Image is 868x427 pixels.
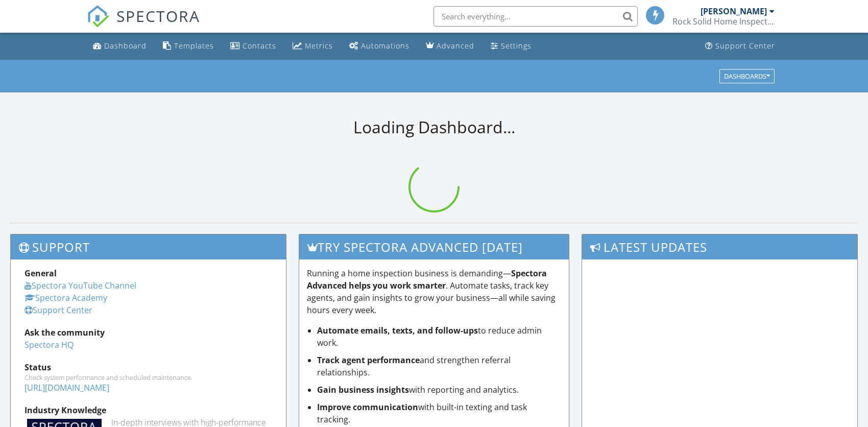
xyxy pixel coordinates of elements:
strong: Gain business insights [317,384,409,395]
a: Support Center [701,37,779,56]
img: The Best Home Inspection Software - Spectora [87,5,109,28]
input: Search everything... [433,6,638,27]
a: Automations (Basic) [345,37,414,56]
a: Contacts [226,37,280,56]
a: Spectora Academy [25,292,107,303]
div: Ask the community [25,326,272,339]
div: Dashboards [724,73,770,80]
li: and strengthen referral relationships. [317,354,561,378]
div: [PERSON_NAME] [701,6,767,16]
div: Support Center [715,41,775,51]
h3: Try spectora advanced [DATE] [299,234,568,259]
a: Metrics [288,37,337,56]
div: Check system performance and scheduled maintenance. [25,373,272,382]
a: Templates [159,37,218,56]
span: SPECTORA [116,5,200,27]
h3: Latest Updates [582,234,857,259]
a: Advanced [422,37,478,56]
div: Templates [174,41,214,51]
a: Dashboard [89,37,151,56]
div: Dashboard [104,41,147,51]
div: Industry Knowledge [25,404,272,416]
div: Status [25,361,272,373]
strong: General [25,268,57,279]
li: with built-in texting and task tracking. [317,401,561,425]
div: Rock Solid Home Inspections, LLC [672,16,775,27]
a: [URL][DOMAIN_NAME] [25,382,109,393]
a: Spectora YouTube Channel [25,280,136,291]
li: with reporting and analytics. [317,384,561,396]
button: Dashboards [719,69,775,83]
h3: Support [11,234,286,259]
a: SPECTORA [87,14,200,35]
strong: Track agent performance [317,354,420,366]
strong: Automate emails, texts, and follow-ups [317,325,478,336]
p: Running a home inspection business is demanding— . Automate tasks, track key agents, and gain ins... [307,267,561,316]
a: Spectora HQ [25,339,74,350]
strong: Spectora Advanced helps you work smarter [307,268,547,291]
a: Settings [487,37,536,56]
div: Settings [501,41,532,51]
a: Support Center [25,304,92,316]
div: Advanced [437,41,474,51]
div: Automations [361,41,409,51]
strong: Improve communication [317,401,418,413]
div: Contacts [243,41,276,51]
li: to reduce admin work. [317,324,561,349]
div: Metrics [305,41,333,51]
